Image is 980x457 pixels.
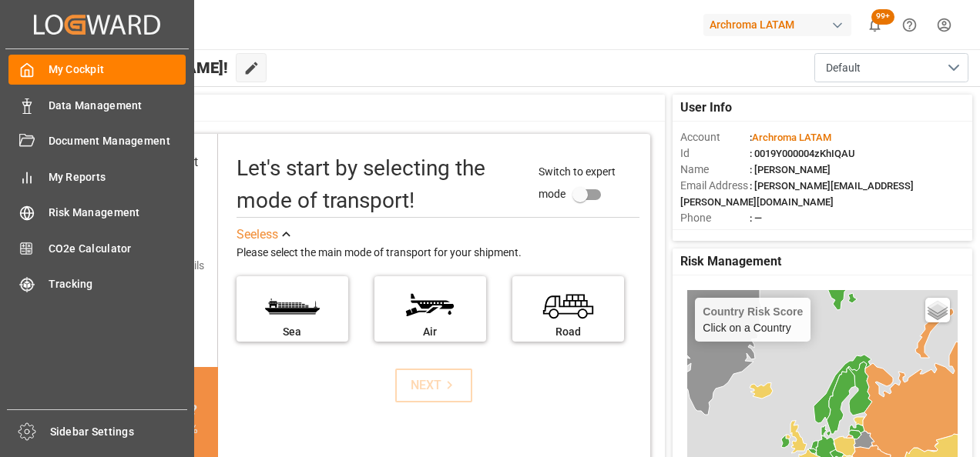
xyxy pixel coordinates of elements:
[108,258,204,274] div: Add shipping details
[750,148,855,159] span: : 0019Y000004zKhIQAU
[680,210,750,226] span: Phone
[892,8,927,42] button: Help Center
[8,269,186,299] a: Tracking
[8,90,186,120] a: Data Management
[680,98,732,117] span: User Info
[49,276,186,292] span: Tracking
[8,233,186,263] a: CO2e Calculator
[680,180,914,208] span: : [PERSON_NAME][EMAIL_ADDRESS][PERSON_NAME][DOMAIN_NAME]
[680,226,750,242] span: Account Type
[50,424,188,440] span: Sidebar Settings
[826,60,861,76] span: Default
[680,145,750,162] span: Id
[750,164,831,175] span: : [PERSON_NAME]
[871,9,894,25] span: 99+
[539,165,616,200] span: Switch to expert mode
[680,162,750,178] span: Name
[925,298,950,322] a: Layers
[703,10,857,39] button: Archroma LATAM
[8,198,186,228] a: Risk Management
[49,241,186,257] span: CO2e Calculator
[8,162,186,192] a: My Reports
[237,152,524,217] div: Let's start by selecting the mode of transport!
[8,55,186,85] a: My Cockpit
[814,53,968,82] button: open menu
[49,98,186,114] span: Data Management
[750,212,762,224] span: : —
[680,129,750,145] span: Account
[49,133,186,149] span: Document Management
[382,324,478,340] div: Air
[237,225,278,244] div: See less
[49,169,186,185] span: My Reports
[750,228,788,240] span: : Shipper
[752,132,831,143] span: Archroma LATAM
[395,369,472,402] button: NEXT
[750,132,831,143] span: :
[49,62,186,78] span: My Cockpit
[703,305,803,318] h4: Country Risk Score
[49,205,186,221] span: Risk Management
[680,252,781,271] span: Risk Management
[857,8,892,42] button: show 100 new notifications
[8,126,186,156] a: Document Management
[244,324,341,340] div: Sea
[703,14,851,36] div: Archroma LATAM
[520,324,616,340] div: Road
[411,376,458,395] div: NEXT
[703,305,803,334] div: Click on a Country
[680,178,750,194] span: Email Address
[237,244,639,262] div: Please select the main mode of transport for your shipment.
